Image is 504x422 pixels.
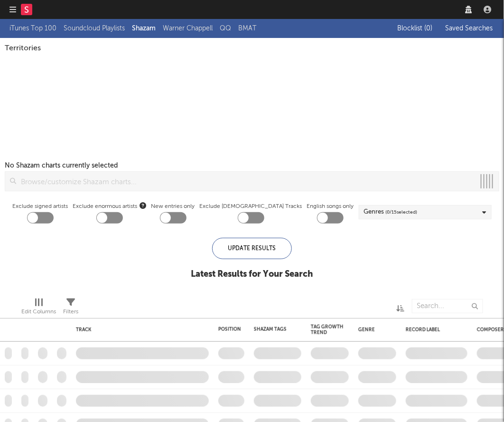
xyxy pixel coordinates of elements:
[191,269,313,280] div: Latest Results for Your Search
[412,299,483,313] input: Search...
[446,25,495,32] span: Saved Searches
[21,306,56,318] div: Edit Columns
[16,172,475,191] input: Browse/customize Shazam charts...
[64,23,125,34] a: Soundcloud Playlists
[307,201,354,212] label: English songs only
[140,201,147,210] button: Exclude enormous artists
[9,23,56,34] a: iTunes Top 100
[358,327,392,333] div: Genre
[5,43,499,54] div: Territories
[63,306,78,318] div: Filters
[364,206,418,218] div: Genres
[5,160,118,171] div: No Shazam charts currently selected
[200,201,302,212] label: Exclude [DEMOGRAPHIC_DATA] Tracks
[386,206,418,218] span: ( 0 / 15 selected)
[163,23,213,34] a: Warner Chappell
[443,25,495,32] button: Saved Searches
[212,238,292,259] div: Update Results
[220,23,231,34] a: QQ
[73,201,147,212] span: Exclude enormous artists
[238,23,256,34] a: BMAT
[151,201,195,212] label: New entries only
[76,327,204,333] div: Track
[13,201,68,212] label: Exclude signed artists
[218,327,241,332] div: Position
[63,294,78,322] div: Filters
[398,25,433,32] span: Blocklist
[21,294,56,322] div: Edit Columns
[254,327,287,332] div: Shazam Tags
[311,324,344,336] div: Tag Growth Trend
[406,327,463,333] div: Record Label
[425,25,433,32] span: ( 0 )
